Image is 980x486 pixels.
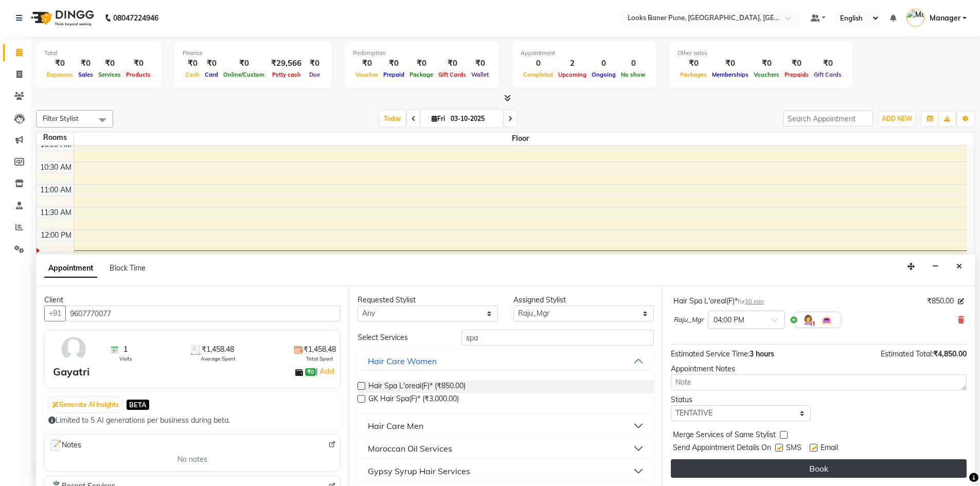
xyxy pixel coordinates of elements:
div: Hair Care Women [368,355,437,367]
span: 30 min [745,298,764,305]
div: Limited to 5 AI generations per business during beta. [48,415,336,426]
div: Redemption [353,49,491,58]
span: ₹4,850.00 [933,349,967,358]
span: Upcoming [556,71,589,78]
span: Prepaid [381,71,407,78]
small: for [738,298,764,305]
span: Ongoing [589,71,618,78]
span: ₹1,458.48 [304,344,336,355]
div: 11:30 AM [38,207,74,218]
div: ₹0 [96,58,123,69]
span: ADD NEW [882,115,912,122]
span: Merge Services of Same Stylist [673,429,776,442]
button: Hair Care Women [362,352,649,370]
div: Rooms [37,132,74,143]
div: Assigned Stylist [513,295,654,305]
div: ₹0 [709,58,751,69]
div: Total [44,49,153,58]
div: ₹0 [221,58,267,69]
span: Wallet [469,71,491,78]
span: Estimated Total: [881,349,933,358]
img: avatar [59,334,88,364]
div: 2 [556,58,589,69]
div: ₹0 [407,58,436,69]
button: Book [671,459,967,478]
span: GK Hair Spa(F)* (₹3,000.00) [368,393,459,406]
span: Email [821,442,838,455]
span: Packages [678,71,709,78]
a: Add [318,365,336,377]
div: 12:00 PM [39,230,74,241]
span: Sales [76,71,96,78]
div: Hair Spa L'oreal(F)* [673,296,764,307]
span: Products [123,71,153,78]
button: ADD NEW [879,112,915,126]
b: 08047224946 [113,4,158,32]
div: ₹0 [678,58,709,69]
button: Hair Care Men [362,417,649,435]
span: Card [202,71,221,78]
div: 11:00 AM [38,185,74,195]
input: Search by service name [461,330,654,346]
div: Moroccan Oil Services [368,442,452,455]
span: Estimated Service Time: [671,349,750,358]
div: 0 [521,58,556,69]
div: Status [671,394,811,405]
span: Block Time [110,263,146,273]
span: No show [618,71,648,78]
span: Gift Cards [436,71,469,78]
span: Appointment [44,259,97,278]
span: Memberships [709,71,751,78]
span: Due [307,71,323,78]
div: Finance [183,49,324,58]
button: Generate AI Insights [49,398,121,412]
div: Gypsy Syrup Hair Services [368,465,470,477]
span: | [316,365,336,377]
button: Moroccan Oil Services [362,439,649,458]
div: ₹0 [811,58,844,69]
div: ₹0 [76,58,96,69]
div: ₹0 [782,58,811,69]
input: 2025-10-03 [448,111,499,127]
span: Completed [521,71,556,78]
span: Cash [183,71,202,78]
span: 1 [123,344,128,355]
div: Gayatri [53,364,90,380]
img: logo [26,4,97,32]
div: Hair Care Men [368,420,423,432]
span: Gift Cards [811,71,844,78]
div: 0 [618,58,648,69]
button: Gypsy Syrup Hair Services [362,462,649,480]
span: Expenses [44,71,76,78]
div: 10:30 AM [38,162,74,173]
span: Vouchers [751,71,782,78]
img: Interior.png [821,314,833,326]
div: ₹0 [306,58,324,69]
span: Visits [119,355,132,363]
div: ₹0 [381,58,407,69]
span: Floor [74,132,967,145]
input: Search Appointment [783,111,873,127]
span: SMS [786,442,801,455]
span: Petty cash [270,71,304,78]
span: Average Spent [201,355,236,363]
span: Services [96,71,123,78]
div: 12:30 PM [39,253,74,263]
span: Notes [49,439,81,452]
span: Today [380,111,405,127]
span: Hair Spa L'oreal(F)* (₹850.00) [368,381,466,393]
span: Prepaids [782,71,811,78]
div: ₹0 [123,58,153,69]
div: Other sales [678,49,844,58]
div: ₹0 [44,58,76,69]
div: ₹0 [469,58,491,69]
div: ₹0 [202,58,221,69]
div: Appointment Notes [671,364,967,374]
span: Send Appointment Details On [673,442,771,455]
div: ₹29,566 [267,58,306,69]
span: Total Spent [306,355,333,363]
div: ₹0 [353,58,381,69]
span: ₹1,458.48 [202,344,234,355]
div: ₹0 [751,58,782,69]
button: Close [952,259,967,275]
